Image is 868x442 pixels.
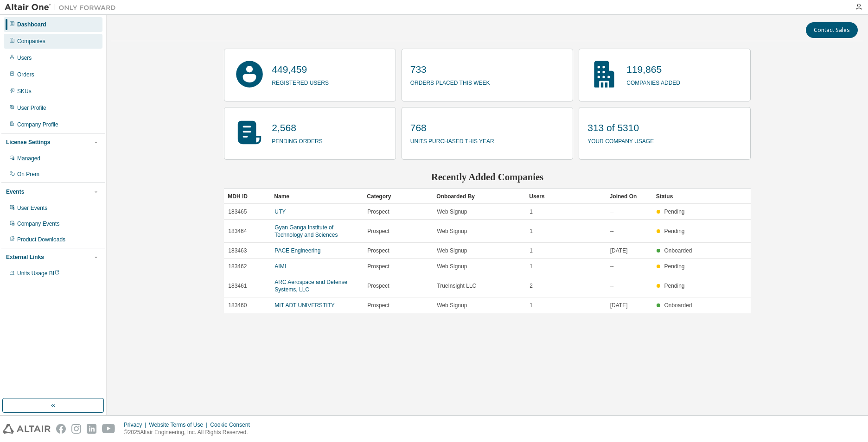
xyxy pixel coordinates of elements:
div: Status [656,189,695,204]
span: Onboarded [664,247,692,254]
p: 733 [410,63,490,76]
span: Prospect [367,282,389,290]
a: MIT ADT UNIVERSTITY [274,302,335,309]
span: Web Signup [437,263,467,270]
span: 2 [530,282,533,290]
div: Managed [17,155,40,162]
div: Dashboard [17,21,46,28]
span: Web Signup [437,208,467,215]
span: Onboarded [664,302,692,309]
span: Web Signup [437,302,467,309]
div: Orders [17,71,34,78]
p: pending orders [272,135,322,145]
span: Units Usage BI [17,270,60,277]
span: Prospect [367,263,389,270]
div: User Events [17,204,47,212]
span: 1 [530,302,533,309]
a: Gyan Ganga Institute of Technology and Sciences [274,224,338,238]
div: On Prem [17,170,39,178]
div: Cookie Consent [210,421,255,429]
a: ARC Aerospace and Defense Systems, LLC [274,279,347,293]
span: Web Signup [437,227,467,235]
div: Onboarded By [436,189,522,204]
span: 183463 [228,247,247,254]
span: 1 [530,208,533,215]
div: User Profile [17,104,46,112]
a: AIML [274,263,287,270]
p: registered users [272,76,329,87]
p: 768 [410,121,494,135]
p: companies added [626,76,680,87]
span: Pending [664,228,684,234]
img: instagram.svg [71,424,81,434]
span: 1 [530,227,533,235]
span: [DATE] [610,247,628,254]
span: [DATE] [610,302,628,309]
div: Events [6,188,24,196]
p: 449,459 [272,63,329,76]
button: Contact Sales [806,22,858,38]
img: altair_logo.svg [3,424,51,434]
div: Category [367,189,429,204]
span: 183460 [228,302,247,309]
span: -- [610,282,614,290]
div: License Settings [6,139,50,146]
img: youtube.svg [102,424,115,434]
div: Company Profile [17,121,58,128]
div: External Links [6,253,44,261]
span: Pending [664,283,684,289]
img: Altair One [5,3,121,12]
span: Web Signup [437,247,467,254]
p: orders placed this week [410,76,490,87]
a: UTY [274,208,286,215]
p: 119,865 [626,63,680,76]
span: TrueInsight LLC [437,282,476,290]
p: your company usage [587,135,654,145]
div: Product Downloads [17,236,65,243]
span: 1 [530,247,533,254]
span: 183461 [228,282,247,290]
p: 2,568 [272,121,322,135]
p: units purchased this year [410,135,494,145]
div: Users [17,54,32,62]
span: -- [610,263,614,270]
div: Users [529,189,602,204]
a: PACE Engineering [274,247,320,254]
div: Website Terms of Use [149,421,210,429]
div: SKUs [17,88,32,95]
div: Company Events [17,220,59,227]
img: facebook.svg [56,424,66,434]
span: 1 [530,263,533,270]
span: -- [610,208,614,215]
div: Joined On [610,189,649,204]
h2: Recently Added Companies [224,171,750,183]
span: 183465 [228,208,247,215]
span: 183462 [228,263,247,270]
p: 313 of 5310 [587,121,654,135]
span: Prospect [367,247,389,254]
div: Privacy [124,421,149,429]
span: Prospect [367,208,389,215]
span: Prospect [367,302,389,309]
span: Pending [664,263,684,270]
img: linkedin.svg [87,424,96,434]
div: Companies [17,38,45,45]
span: Prospect [367,227,389,235]
div: MDH ID [228,189,267,204]
span: Pending [664,208,684,215]
span: -- [610,227,614,235]
p: © 2025 Altair Engineering, Inc. All Rights Reserved. [124,429,255,436]
span: 183464 [228,227,247,235]
div: Name [274,189,359,204]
